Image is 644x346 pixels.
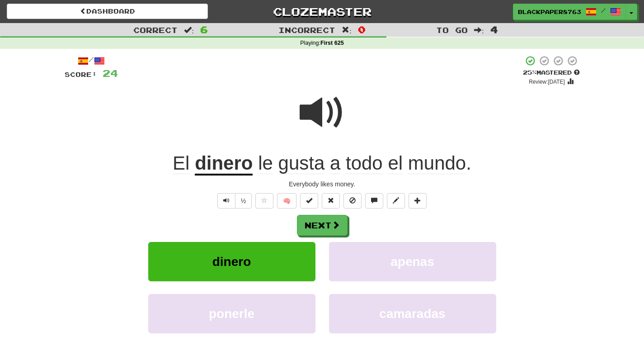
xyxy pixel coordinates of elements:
span: dinero [212,255,251,269]
span: todo [346,152,383,174]
div: Everybody likes money. [65,180,580,189]
button: dinero [148,242,315,281]
button: apenas [329,242,496,281]
small: Review: [DATE] [529,79,565,85]
span: : [342,26,352,34]
span: camaradas [379,307,445,321]
button: ponerle [148,294,315,333]
button: 🧠 [277,193,296,209]
span: : [184,26,194,34]
span: Incorrect [278,25,335,34]
div: Mastered [523,69,580,77]
span: mundo [408,152,466,174]
span: El [173,152,189,174]
button: Add to collection (alt+a) [409,193,427,209]
span: gusta [278,152,325,174]
button: Reset to 0% Mastered (alt+r) [322,193,340,209]
button: Discuss sentence (alt+u) [365,193,383,209]
a: Clozemaster [221,4,423,19]
button: camaradas [329,294,496,333]
button: Edit sentence (alt+d) [387,193,405,209]
span: 24 [103,67,118,79]
span: Score: [65,71,97,78]
span: el [388,152,403,174]
a: Dashboard [7,4,208,19]
span: : [474,26,484,34]
div: / [65,55,118,66]
span: le [258,152,273,174]
button: Set this sentence to 100% Mastered (alt+m) [300,193,318,209]
span: apenas [390,255,434,269]
button: Ignore sentence (alt+i) [343,193,362,209]
strong: First 625 [320,40,344,46]
span: 6 [200,24,208,35]
button: Favorite sentence (alt+f) [255,193,273,209]
span: ponerle [209,307,254,321]
button: Play sentence audio (ctl+space) [217,193,235,209]
span: To go [436,25,468,34]
span: / [601,7,606,14]
a: BlackPaper8763 / [513,4,626,20]
button: Next [297,215,348,236]
span: Correct [133,25,178,34]
span: 0 [358,24,366,35]
span: 4 [490,24,498,35]
u: dinero [195,152,253,175]
span: a [330,152,340,174]
button: ½ [235,193,252,209]
span: BlackPaper8763 [518,8,581,16]
span: 25 % [523,69,536,76]
span: . [253,152,471,174]
div: Text-to-speech controls [216,193,252,209]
